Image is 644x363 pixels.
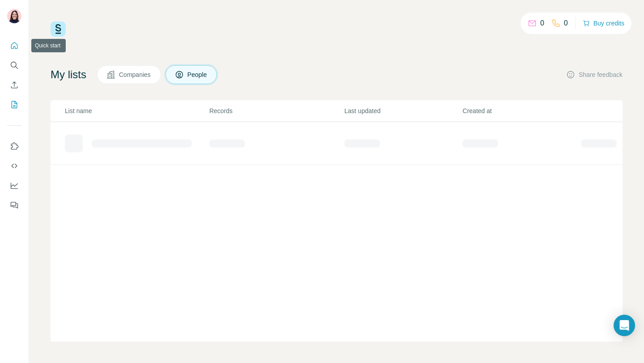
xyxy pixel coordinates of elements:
button: Buy credits [583,17,624,30]
img: Surfe Logo [51,21,66,37]
span: People [187,70,208,79]
button: Use Surfe API [7,158,21,174]
button: Use Surfe on LinkedIn [7,138,21,154]
div: Open Intercom Messenger [614,315,635,336]
p: Records [209,106,343,115]
button: Dashboard [7,177,21,194]
button: Share feedback [566,70,623,79]
img: Avatar [7,9,21,23]
p: Last updated [344,106,462,115]
p: 0 [564,18,568,29]
button: Quick start [7,38,21,54]
button: Search [7,57,21,73]
button: Feedback [7,197,21,213]
button: Enrich CSV [7,77,21,93]
p: List name [65,106,208,115]
p: 0 [540,18,544,29]
span: Companies [119,70,152,79]
button: My lists [7,97,21,113]
h4: My lists [51,68,86,82]
p: Created at [462,106,580,115]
